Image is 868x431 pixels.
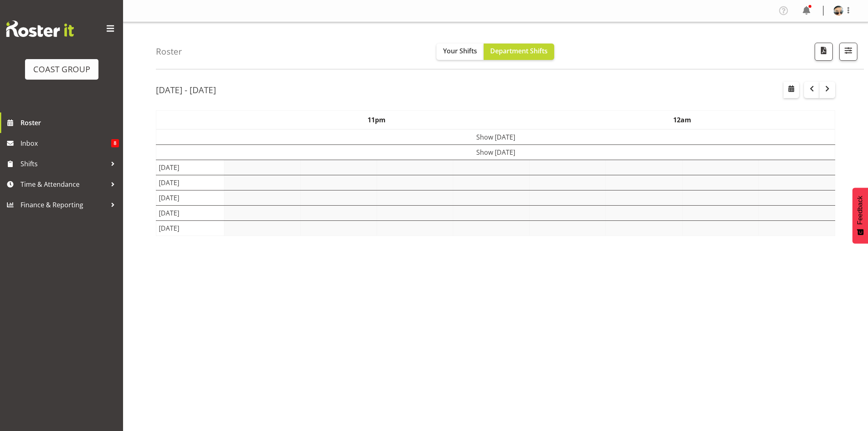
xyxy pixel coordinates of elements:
td: [DATE] [156,205,224,220]
span: Shifts [21,158,107,170]
button: Department Shifts [484,44,554,60]
span: 8 [111,139,119,147]
div: COAST GROUP [33,63,90,76]
img: Rosterit website logo [6,21,74,37]
img: aof-anujarawat71d0d1c466b097e0dd92e270e9672f26.png [834,6,843,16]
span: Feedback [857,196,864,225]
td: [DATE] [156,160,224,175]
span: Your Shifts [443,46,477,55]
span: Inbox [21,137,111,149]
th: 12am [530,110,835,129]
button: Select a specific date within the roster. [783,82,799,98]
span: Department Shifts [490,46,548,55]
span: Roster [21,117,119,129]
td: Show [DATE] [156,129,835,145]
h2: [DATE] - [DATE] [156,85,216,95]
td: [DATE] [156,220,224,236]
button: Feedback - Show survey [852,188,868,243]
th: 11pm [224,110,530,129]
span: Finance & Reporting [21,199,107,211]
td: [DATE] [156,190,224,205]
h4: Roster [156,47,182,56]
button: Filter Shifts [839,43,857,61]
td: Show [DATE] [156,144,835,160]
span: Time & Attendance [21,178,107,190]
button: Your Shifts [436,44,484,60]
button: Download a PDF of the roster according to the set date range. [815,43,833,61]
td: [DATE] [156,175,224,190]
